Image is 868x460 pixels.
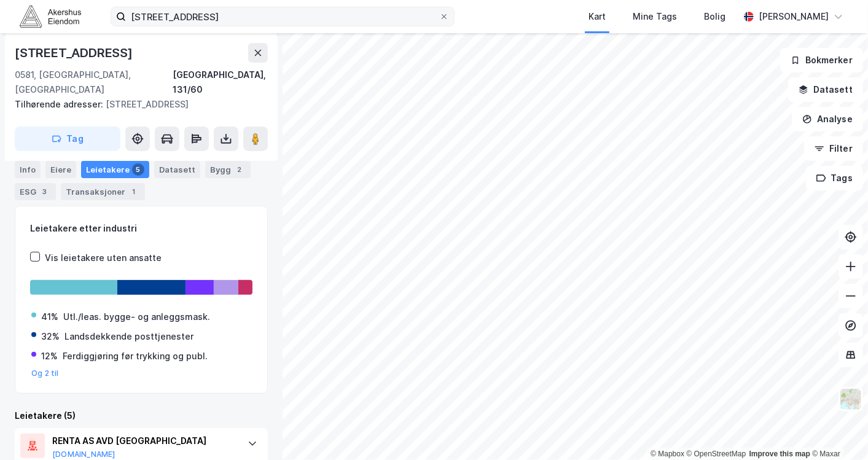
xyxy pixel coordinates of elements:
button: Analyse [792,107,863,131]
div: Kontrollprogram for chat [807,401,868,460]
button: Datasett [788,77,863,102]
div: ESG [15,183,56,200]
div: 2 [233,163,246,176]
div: [PERSON_NAME] [759,9,829,24]
div: 0581, [GEOGRAPHIC_DATA], [GEOGRAPHIC_DATA] [15,68,173,97]
a: Improve this map [749,450,810,458]
div: 1 [128,185,140,198]
div: Eiere [45,161,76,178]
div: Landsdekkende posttjenester [65,329,194,344]
div: 32% [41,329,60,344]
div: Leietakere [81,161,149,178]
div: [GEOGRAPHIC_DATA], 131/60 [173,68,268,97]
div: Ferdiggjøring før trykking og publ. [63,349,208,364]
div: RENTA AS AVD [GEOGRAPHIC_DATA] [52,434,235,448]
div: Transaksjoner [61,183,145,200]
div: 41% [41,310,58,324]
div: [STREET_ADDRESS] [15,97,258,112]
div: Leietakere etter industri [30,221,252,236]
img: akershus-eiendom-logo.9091f326c980b4bce74ccdd9f866810c.svg [20,6,81,27]
button: Bokmerker [780,48,863,72]
button: Tags [806,166,863,190]
div: Utl./leas. bygge- og anleggsmask. [63,310,210,324]
iframe: Chat Widget [807,401,868,460]
div: [STREET_ADDRESS] [15,43,135,63]
div: Vis leietakere uten ansatte [45,251,162,265]
input: Søk på adresse, matrikkel, gårdeiere, leietakere eller personer [126,7,439,26]
div: Bolig [704,9,725,24]
button: Og 2 til [31,368,59,378]
div: 3 [39,185,51,198]
button: [DOMAIN_NAME] [52,450,115,459]
div: Mine Tags [633,9,677,24]
div: Leietakere (5) [15,408,268,423]
img: Z [839,388,862,411]
div: Datasett [154,161,200,178]
div: Kart [588,9,606,24]
div: 5 [132,163,144,176]
a: OpenStreetMap [687,450,746,458]
div: Info [15,161,41,178]
span: Tilhørende adresser: [15,99,106,109]
div: Bygg [205,161,251,178]
button: Filter [804,136,863,161]
div: 12% [41,349,58,364]
a: Mapbox [651,450,684,458]
button: Tag [15,127,120,151]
